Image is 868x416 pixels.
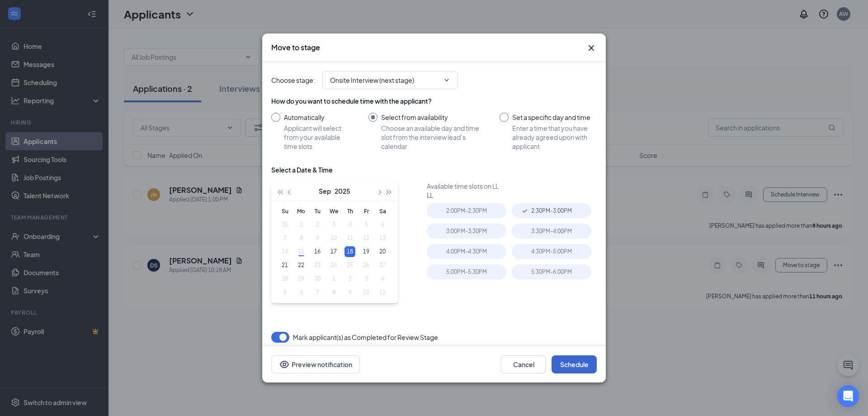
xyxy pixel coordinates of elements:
[309,204,325,218] th: Tu
[293,332,438,343] span: Mark applicant(s) as Completed for Review Stage
[427,224,506,239] div: 3:00PM - 3:30PM
[361,246,372,257] div: 19
[335,182,350,200] button: 2025
[512,244,591,259] div: 4:30PM - 5:00PM
[279,260,290,271] div: 21
[427,182,597,191] div: Available time slots on LL
[271,165,333,174] div: Select a Date & Time
[342,204,358,218] th: Th
[328,246,339,257] div: 17
[309,245,325,258] td: 2025-09-16
[279,359,290,370] svg: Eye
[443,77,450,84] svg: ChevronDown
[296,260,307,271] div: 22
[319,182,331,200] button: Sep
[271,96,597,105] div: How do you want to schedule time with the applicant?
[342,245,358,258] td: 2025-09-18
[427,244,506,259] div: 4:00PM - 4:30PM
[293,258,309,272] td: 2025-09-22
[325,245,342,258] td: 2025-09-17
[512,203,591,218] div: 2:30PM - 3:00PM
[512,224,591,239] div: 3:30PM - 4:00PM
[427,264,506,279] div: 5:00PM - 5:30PM
[586,43,597,53] svg: Cross
[427,203,506,218] div: 2:00PM - 2:30PM
[521,207,528,215] svg: Checkmark
[552,355,597,373] button: Schedule
[374,204,391,218] th: Sa
[377,246,388,257] div: 20
[374,245,391,258] td: 2025-09-20
[325,204,342,218] th: We
[312,246,323,257] div: 16
[586,43,597,53] button: Close
[344,246,355,257] div: 18
[512,264,591,279] div: 5:30PM - 6:00PM
[277,204,293,218] th: Su
[271,75,315,85] span: Choose stage :
[271,43,320,53] h3: Move to stage
[427,191,597,200] div: LL
[501,355,546,373] button: Cancel
[358,204,374,218] th: Fr
[837,385,859,407] div: Open Intercom Messenger
[358,245,374,258] td: 2025-09-19
[293,204,309,218] th: Mo
[277,258,293,272] td: 2025-09-21
[271,355,360,373] button: Preview notificationEye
